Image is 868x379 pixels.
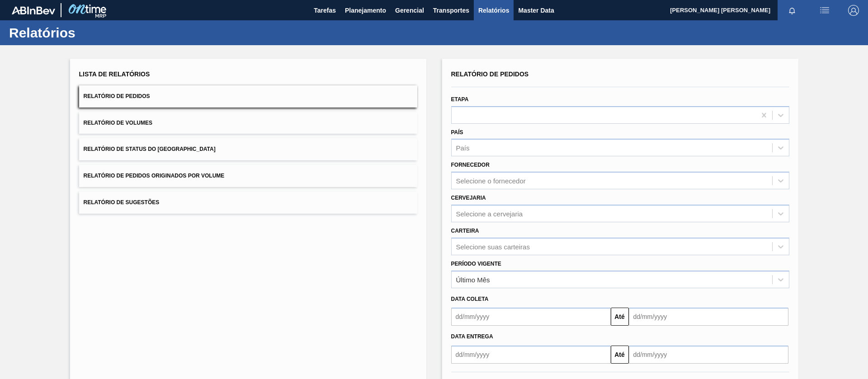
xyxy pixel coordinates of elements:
[395,5,424,16] span: Gerencial
[84,120,152,126] span: Relatório de Volumes
[451,195,486,201] label: Cervejaria
[456,177,526,185] div: Selecione o fornecedor
[778,4,807,17] button: Notificações
[314,5,336,16] span: Tarefas
[518,5,554,16] span: Master Data
[433,5,469,16] span: Transportes
[611,346,629,364] button: Até
[456,276,490,283] div: Último Mês
[451,70,529,78] span: Relatório de Pedidos
[848,5,859,16] img: Logout
[819,5,830,16] img: userActions
[84,173,225,179] span: Relatório de Pedidos Originados por Volume
[84,93,150,99] span: Relatório de Pedidos
[451,333,493,340] span: Data entrega
[84,146,216,152] span: Relatório de Status do [GEOGRAPHIC_DATA]
[79,85,417,108] button: Relatório de Pedidos
[456,210,523,217] div: Selecione a cervejaria
[478,5,509,16] span: Relatórios
[456,144,470,152] div: País
[79,192,417,214] button: Relatório de Sugestões
[451,96,469,103] label: Etapa
[79,70,150,78] span: Lista de Relatórios
[79,138,417,160] button: Relatório de Status do [GEOGRAPHIC_DATA]
[79,165,417,187] button: Relatório de Pedidos Originados por Volume
[629,308,788,326] input: dd/mm/yyyy
[451,162,490,168] label: Fornecedor
[451,308,611,326] input: dd/mm/yyyy
[79,112,417,134] button: Relatório de Volumes
[451,129,463,136] label: País
[9,28,170,38] h1: Relatórios
[611,308,629,326] button: Até
[629,346,788,364] input: dd/mm/yyyy
[12,6,55,14] img: TNhmsLtSVTkK8tSr43FrP2fwEKptu5GPRR3wAAAABJRU5ErkJggg==
[451,261,501,267] label: Período Vigente
[451,228,479,234] label: Carteira
[345,5,386,16] span: Planejamento
[84,199,160,206] span: Relatório de Sugestões
[451,296,489,302] span: Data coleta
[456,243,530,250] div: Selecione suas carteiras
[451,346,611,364] input: dd/mm/yyyy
